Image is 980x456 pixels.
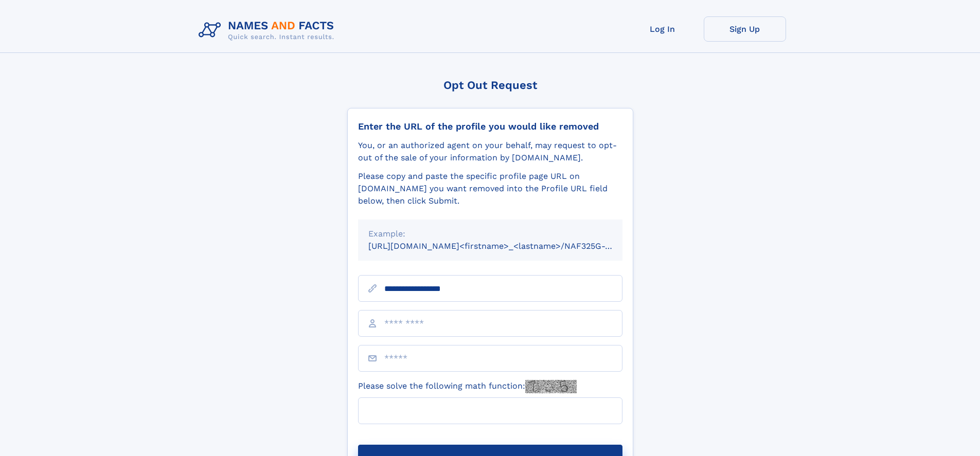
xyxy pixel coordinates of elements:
div: Opt Out Request [347,79,633,92]
img: Logo Names and Facts [194,16,343,44]
small: [URL][DOMAIN_NAME]<firstname>_<lastname>/NAF325G-xxxxxxxx [368,241,642,251]
div: Please copy and paste the specific profile page URL on [DOMAIN_NAME] you want removed into the Pr... [358,170,622,207]
a: Log In [621,16,704,42]
a: Sign Up [704,16,786,42]
div: Enter the URL of the profile you would like removed [358,121,622,132]
label: Please solve the following math function: [358,380,577,393]
div: You, or an authorized agent on your behalf, may request to opt-out of the sale of your informatio... [358,139,622,164]
div: Example: [368,228,612,240]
